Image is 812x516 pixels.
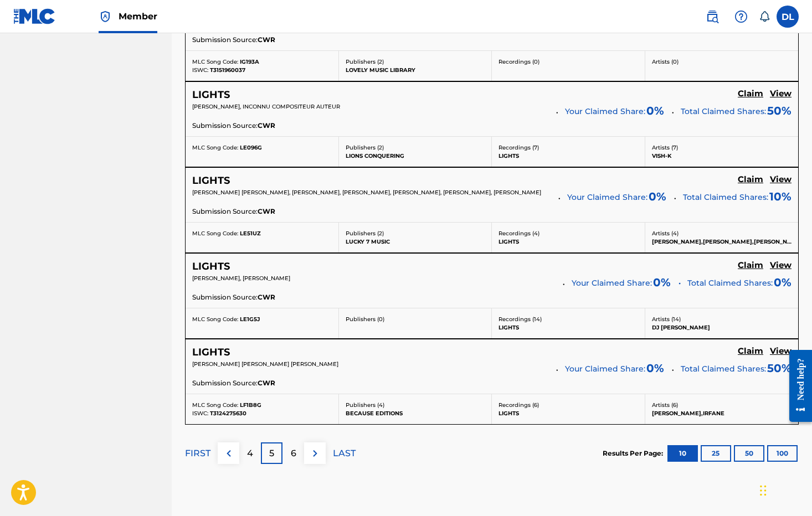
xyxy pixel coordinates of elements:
[309,447,322,460] img: right
[767,360,792,376] span: 50 %
[759,11,770,22] div: Notifications
[258,292,275,302] span: CWR
[683,192,768,202] span: Total Claimed Shares:
[192,275,290,282] span: [PERSON_NAME], [PERSON_NAME]
[258,121,275,131] span: CWR
[498,401,638,409] p: Recordings ( 6 )
[192,260,230,273] h5: LIGHTS
[498,143,638,152] p: Recordings ( 7 )
[652,152,792,160] p: VISH-K
[770,346,792,357] h5: View
[210,410,246,417] span: T3124275630
[346,58,485,66] p: Publishers ( 2 )
[240,58,259,65] span: IG193A
[498,58,638,66] p: Recordings ( 0 )
[652,401,792,409] p: Artists ( 6 )
[498,152,638,160] p: LIGHTS
[258,378,275,388] span: CWR
[770,174,792,187] a: View
[192,360,338,368] span: [PERSON_NAME] [PERSON_NAME] [PERSON_NAME]
[346,66,485,74] p: LOVELY MUSIC LIBRARY
[258,207,275,216] span: CWR
[770,260,792,271] h5: View
[99,10,112,23] img: Top Rightsholder
[333,447,356,460] p: LAST
[192,103,340,110] span: [PERSON_NAME], INCONNU COMPOSITEUR AUTEUR
[240,401,261,409] span: LF1B8G
[701,445,731,462] button: 25
[192,144,238,151] span: MLC Song Code:
[681,106,766,116] span: Total Claimed Shares:
[701,6,723,28] a: Public Search
[649,188,666,205] span: 0 %
[192,66,208,74] span: ISWC:
[760,474,767,507] div: Drag
[734,445,764,462] button: 50
[774,274,792,291] span: 0%
[770,260,792,272] a: View
[770,89,792,101] a: View
[192,378,258,388] span: Submission Source:
[652,58,792,66] p: Artists ( 0 )
[346,409,485,417] p: BECAUSE EDITIONS
[258,35,275,45] span: CWR
[767,445,798,462] button: 100
[770,174,792,185] h5: View
[572,277,652,289] span: Your Claimed Share:
[192,121,258,131] span: Submission Source:
[192,207,258,216] span: Submission Source:
[192,58,238,65] span: MLC Song Code:
[498,323,638,332] p: LIGHTS
[192,401,238,409] span: MLC Song Code:
[687,277,773,289] span: Total Claimed Shares:
[192,316,238,323] span: MLC Song Code:
[565,363,645,375] span: Your Claimed Share:
[781,341,812,430] iframe: Resource Center
[240,230,261,237] span: LE51UZ
[192,346,230,359] h5: LIGHTS
[565,106,645,117] span: Your Claimed Share:
[346,229,485,238] p: Publishers ( 2 )
[192,189,541,196] span: [PERSON_NAME] [PERSON_NAME], [PERSON_NAME], [PERSON_NAME], [PERSON_NAME], [PERSON_NAME], [PERSON_...
[346,401,485,409] p: Publishers ( 4 )
[757,463,812,516] iframe: Chat Widget
[210,66,245,74] span: T3151960037
[185,447,210,460] p: FIRST
[646,360,664,376] span: 0 %
[346,238,485,246] p: LUCKY 7 MUSIC
[119,10,157,23] span: Member
[730,6,752,28] div: Help
[498,238,638,246] p: LIGHTS
[770,89,792,99] h5: View
[269,447,274,460] p: 5
[13,8,56,24] img: MLC Logo
[652,229,792,238] p: Artists ( 4 )
[738,89,763,99] h5: Claim
[652,323,792,332] p: DJ [PERSON_NAME]
[777,6,799,28] div: User Menu
[192,35,258,45] span: Submission Source:
[646,102,664,119] span: 0 %
[192,410,208,417] span: ISWC:
[192,89,230,101] h5: LIGHTS
[346,152,485,160] p: LIONS CONQUERING
[498,229,638,238] p: Recordings ( 4 )
[498,315,638,323] p: Recordings ( 14 )
[653,274,671,291] span: 0 %
[240,144,262,151] span: LE096G
[240,316,260,323] span: LE1G5J
[652,409,792,417] p: [PERSON_NAME],IRFANE
[652,238,792,246] p: [PERSON_NAME],[PERSON_NAME],[PERSON_NAME],[PERSON_NAME]
[769,188,792,205] span: 10 %
[770,346,792,358] a: View
[567,192,647,203] span: Your Claimed Share:
[767,102,792,119] span: 50 %
[652,143,792,152] p: Artists ( 7 )
[681,364,766,374] span: Total Claimed Shares:
[247,447,253,460] p: 4
[738,346,763,357] h5: Claim
[738,260,763,271] h5: Claim
[222,447,235,460] img: left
